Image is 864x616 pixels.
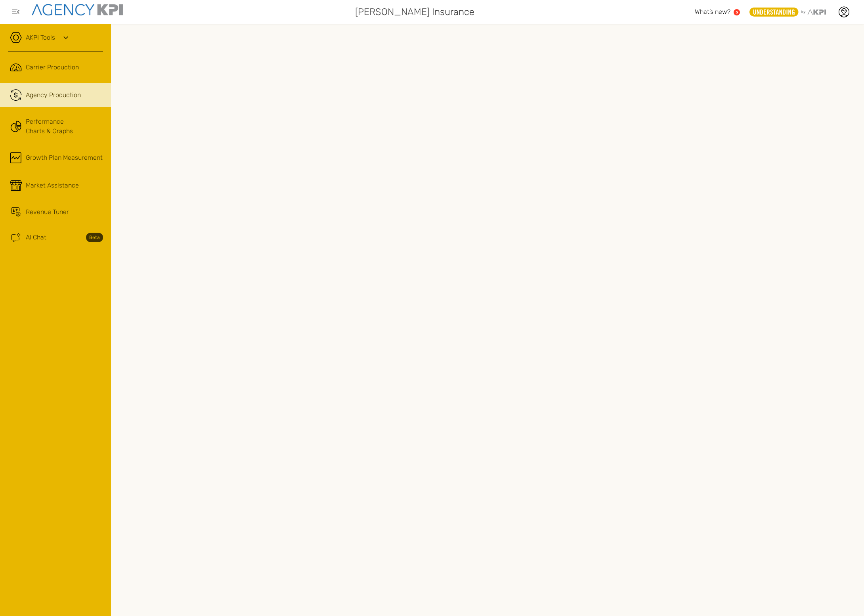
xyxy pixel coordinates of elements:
a: AKPI Tools [26,33,55,42]
strong: Beta [86,233,103,242]
text: 5 [736,10,738,14]
span: Agency Production [26,90,81,100]
span: AI Chat [26,233,46,242]
span: Market Assistance [26,181,79,190]
span: Carrier Production [26,63,79,72]
span: Revenue Tuner [26,207,69,217]
a: 5 [734,9,740,15]
img: agencykpi-logo-550x69-2d9e3fa8.png [32,4,123,15]
span: What’s new? [695,8,730,15]
span: [PERSON_NAME] Insurance [355,5,474,19]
